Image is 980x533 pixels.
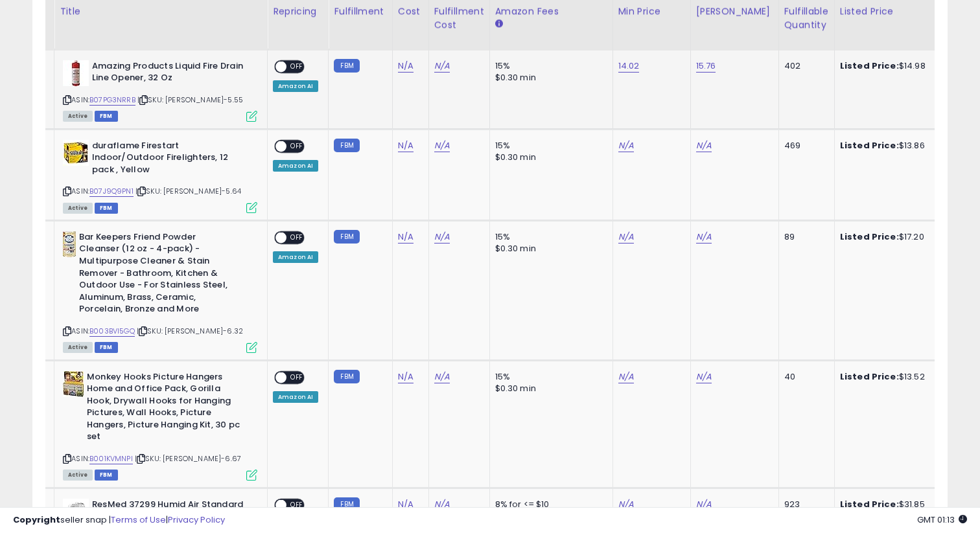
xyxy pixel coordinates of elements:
[618,139,634,152] a: N/A
[840,60,948,72] div: $14.98
[63,203,93,214] span: All listings currently available for purchase on Amazon
[89,95,135,106] a: B07PG3NRRB
[840,139,899,152] b: Listed Price:
[63,111,93,122] span: All listings currently available for purchase on Amazon
[89,186,134,197] a: B07J9Q9PN1
[495,5,607,18] div: Amazon Fees
[63,231,76,257] img: 51+ESLt-4eL._SL40_.jpg
[398,60,414,73] a: N/A
[63,60,89,86] img: 41ucClvkMaL._SL40_.jpg
[92,60,250,87] b: Amazing Products Liquid Fire Drain Line Opener, 32 Oz
[696,139,712,152] a: N/A
[63,231,257,352] div: ASIN:
[784,371,824,383] div: 40
[135,186,241,196] span: | SKU: [PERSON_NAME]-5.64
[495,231,603,243] div: 15%
[273,391,318,403] div: Amazon AI
[696,370,712,383] a: N/A
[840,370,899,383] b: Listed Price:
[840,231,948,243] div: $17.20
[398,139,414,152] a: N/A
[135,453,241,464] span: | SKU: [PERSON_NAME]-6.67
[334,139,359,152] small: FBM
[618,5,685,18] div: Min Price
[273,5,323,18] div: Repricing
[168,514,225,526] a: Privacy Policy
[917,514,967,526] span: 2025-09-17 01:13 GMT
[618,370,634,383] a: N/A
[334,230,359,244] small: FBM
[334,59,359,73] small: FBM
[840,371,948,383] div: $13.52
[840,140,948,152] div: $13.86
[495,371,603,383] div: 15%
[495,140,603,152] div: 15%
[495,60,603,72] div: 15%
[696,5,773,18] div: [PERSON_NAME]
[434,370,450,383] a: N/A
[79,231,237,319] b: Bar Keepers Friend Powder Cleanser (12 oz - 4-pack) - Multipurpose Cleaner & Stain Remover - Bath...
[784,60,824,72] div: 402
[784,140,824,152] div: 469
[89,453,133,464] a: B001KVMNPI
[13,514,225,527] div: seller snap | |
[398,231,414,244] a: N/A
[495,243,603,255] div: $0.30 min
[495,18,503,30] small: Amazon Fees.
[784,231,824,243] div: 89
[89,326,135,337] a: B003BVI5GQ
[434,60,450,73] a: N/A
[398,370,414,383] a: N/A
[273,251,318,263] div: Amazon AI
[63,140,89,166] img: 5123fBvfXoL._SL40_.jpg
[618,231,634,244] a: N/A
[286,61,307,72] span: OFF
[495,383,603,394] div: $0.30 min
[63,60,257,120] div: ASIN:
[63,371,84,397] img: 517SYvA-rLL._SL40_.jpg
[60,5,262,18] div: Title
[696,231,712,244] a: N/A
[95,203,118,214] span: FBM
[840,231,899,243] b: Listed Price:
[286,232,307,243] span: OFF
[111,514,166,526] a: Terms of Use
[95,470,118,481] span: FBM
[95,342,118,353] span: FBM
[784,5,829,32] div: Fulfillable Quantity
[434,5,484,32] div: Fulfillment Cost
[286,141,307,152] span: OFF
[63,470,93,481] span: All listings currently available for purchase on Amazon
[840,60,899,72] b: Listed Price:
[495,152,603,163] div: $0.30 min
[286,372,307,383] span: OFF
[13,514,60,526] strong: Copyright
[63,140,257,212] div: ASIN:
[63,342,93,353] span: All listings currently available for purchase on Amazon
[92,140,250,179] b: duraflame Firestart Indoor/Outdoor Firelighters, 12 pack , Yellow
[273,80,318,92] div: Amazon AI
[434,139,450,152] a: N/A
[334,370,359,383] small: FBM
[63,371,257,479] div: ASIN:
[434,231,450,244] a: N/A
[95,111,118,122] span: FBM
[618,60,640,73] a: 14.02
[273,160,318,172] div: Amazon AI
[137,95,243,105] span: | SKU: [PERSON_NAME]-5.55
[696,60,716,73] a: 15.76
[840,5,952,18] div: Listed Price
[334,5,386,18] div: Fulfillment
[87,371,244,446] b: Monkey Hooks Picture Hangers Home and Office Pack, Gorilla Hook, Drywall Hooks for Hanging Pictur...
[137,326,243,336] span: | SKU: [PERSON_NAME]-6.32
[495,72,603,84] div: $0.30 min
[398,5,423,18] div: Cost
